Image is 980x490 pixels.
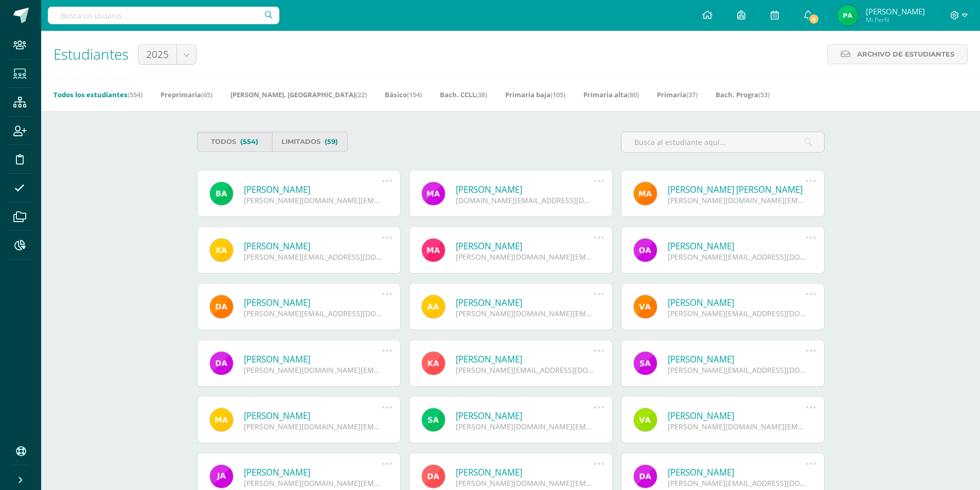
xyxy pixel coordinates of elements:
[827,44,968,64] a: Archivo de Estudiantes
[325,132,338,151] span: (59)
[668,466,806,478] a: [PERSON_NAME]
[668,252,806,262] div: [PERSON_NAME][EMAIL_ADDRESS][DOMAIN_NAME]
[456,466,594,478] a: [PERSON_NAME]
[407,90,422,99] span: (154)
[244,365,382,375] div: [PERSON_NAME][DOMAIN_NAME][EMAIL_ADDRESS][DOMAIN_NAME]
[440,86,487,103] a: Bach. CCLL(38)
[668,297,806,308] a: [PERSON_NAME]
[628,90,639,99] span: (80)
[197,132,273,152] a: Todos(554)
[657,86,698,103] a: Primaria(37)
[244,195,382,205] div: [PERSON_NAME][DOMAIN_NAME][EMAIL_ADDRESS][DOMAIN_NAME]
[456,297,594,308] a: [PERSON_NAME]
[456,353,594,365] a: [PERSON_NAME]
[456,195,594,205] div: [DOMAIN_NAME][EMAIL_ADDRESS][DOMAIN_NAME]
[668,195,806,205] div: [PERSON_NAME][DOMAIN_NAME][EMAIL_ADDRESS][DOMAIN_NAME]
[866,15,925,24] span: Mi Perfil
[838,5,858,26] img: ea606af391f2c2e5188f5482682bdea3.png
[244,240,382,252] a: [PERSON_NAME]
[240,132,258,151] span: (554)
[456,308,594,318] div: [PERSON_NAME][DOMAIN_NAME][EMAIL_ADDRESS][DOMAIN_NAME]
[244,297,382,308] a: [PERSON_NAME]
[244,410,382,422] a: [PERSON_NAME]
[244,184,382,195] a: [PERSON_NAME]
[146,45,169,64] span: 2025
[456,365,594,375] div: [PERSON_NAME][EMAIL_ADDRESS][DOMAIN_NAME]
[244,478,382,488] div: [PERSON_NAME][DOMAIN_NAME][EMAIL_ADDRESS][DOMAIN_NAME]
[621,132,824,152] input: Busca al estudiante aquí...
[476,90,487,99] span: (38)
[230,86,367,103] a: [PERSON_NAME]. [GEOGRAPHIC_DATA](22)
[54,44,129,64] span: Estudiantes
[668,410,806,422] a: [PERSON_NAME]
[244,422,382,431] div: [PERSON_NAME][DOMAIN_NAME][EMAIL_ADDRESS][DOMAIN_NAME]
[201,90,212,99] span: (65)
[668,240,806,252] a: [PERSON_NAME]
[456,252,594,262] div: [PERSON_NAME][DOMAIN_NAME][EMAIL_ADDRESS][DOMAIN_NAME]
[808,13,819,25] span: 6
[456,478,594,488] div: [PERSON_NAME][DOMAIN_NAME][EMAIL_ADDRESS][DOMAIN_NAME]
[244,466,382,478] a: [PERSON_NAME]
[272,132,348,152] a: Limitados(59)
[244,353,382,365] a: [PERSON_NAME]
[505,86,565,103] a: Primaria baja(105)
[668,422,806,431] div: [PERSON_NAME][DOMAIN_NAME][EMAIL_ADDRESS][DOMAIN_NAME]
[48,7,279,24] input: Busca un usuario...
[138,45,196,64] a: 2025
[54,86,142,103] a: Todos los estudiantes(554)
[456,422,594,431] div: [PERSON_NAME][DOMAIN_NAME][EMAIL_ADDRESS][DOMAIN_NAME]
[758,90,770,99] span: (53)
[161,86,212,103] a: Preprimaria(65)
[550,90,565,99] span: (105)
[668,184,806,195] a: [PERSON_NAME] [PERSON_NAME]
[244,252,382,262] div: [PERSON_NAME][EMAIL_ADDRESS][DOMAIN_NAME]
[857,45,954,64] span: Archivo de Estudiantes
[385,86,422,103] a: Básico(154)
[456,240,594,252] a: [PERSON_NAME]
[456,410,594,422] a: [PERSON_NAME]
[244,308,382,318] div: [PERSON_NAME][EMAIL_ADDRESS][DOMAIN_NAME]
[668,308,806,318] div: [PERSON_NAME][EMAIL_ADDRESS][DOMAIN_NAME]
[668,365,806,375] div: [PERSON_NAME][EMAIL_ADDRESS][DOMAIN_NAME]
[716,86,770,103] a: Bach. Progra(53)
[686,90,698,99] span: (37)
[668,353,806,365] a: [PERSON_NAME]
[355,90,367,99] span: (22)
[128,90,142,99] span: (554)
[866,6,925,16] span: [PERSON_NAME]
[668,478,806,488] div: [PERSON_NAME][EMAIL_ADDRESS][DOMAIN_NAME]
[456,184,594,195] a: [PERSON_NAME]
[583,86,639,103] a: Primaria alta(80)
